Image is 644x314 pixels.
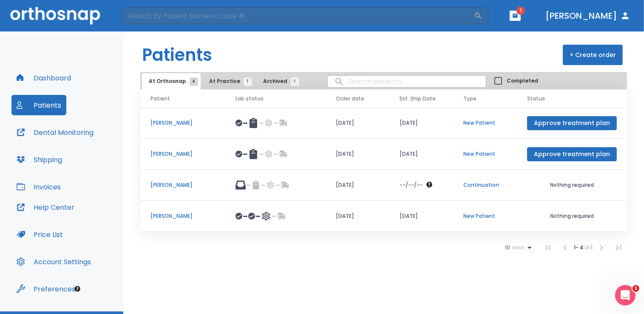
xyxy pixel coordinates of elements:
[527,181,617,189] p: Nothing required
[463,212,507,220] p: New Patient
[150,212,215,220] p: [PERSON_NAME]
[574,244,584,251] span: 1 - 4
[150,181,215,189] p: [PERSON_NAME]
[149,77,194,85] span: At Orthosnap
[400,95,436,103] span: Est. Ship Date
[463,150,507,158] p: New Patient
[150,119,215,127] p: [PERSON_NAME]
[510,245,525,251] span: rows
[326,139,389,170] td: [DATE]
[122,7,474,24] input: Search by Patient Name or Case #
[389,108,453,139] td: [DATE]
[584,244,593,251] span: of 4
[463,181,507,189] p: Continuation
[507,77,538,85] span: Completed
[516,6,525,15] span: 1
[389,139,453,170] td: [DATE]
[244,77,252,86] span: 1
[150,95,170,103] span: Patient
[563,45,623,65] button: + Create order
[11,149,67,170] button: Shipping
[142,73,304,89] div: tabs
[10,7,100,24] img: Orthosnap
[11,224,68,245] button: Price List
[74,285,81,293] div: Tooltip anchor
[142,42,212,68] h1: Patients
[209,77,248,85] span: At Practice
[400,181,423,189] p: --/--/--
[328,73,486,90] input: search
[11,279,80,299] button: Preferences
[263,77,295,85] span: Archived
[389,201,453,232] td: [DATE]
[11,251,96,272] button: Account Settings
[633,285,639,292] span: 1
[235,95,264,103] span: Lab status
[291,77,299,86] span: 1
[326,170,389,201] td: [DATE]
[542,8,634,23] button: [PERSON_NAME]
[527,95,545,103] span: Status
[150,150,215,158] p: [PERSON_NAME]
[400,181,443,189] div: The date will be available after approving treatment plan
[326,201,389,232] td: [DATE]
[527,116,617,130] button: Approve treatment plan
[11,197,79,217] button: Help Center
[11,177,66,197] button: Invoices
[615,285,635,305] iframe: Intercom live chat
[527,212,617,220] p: Nothing required
[463,95,477,103] span: Type
[11,68,76,88] button: Dashboard
[336,95,364,103] span: Order date
[463,119,507,127] p: New Patient
[11,95,66,115] button: Patients
[505,245,510,251] span: 10
[326,108,389,139] td: [DATE]
[11,122,99,143] button: Dental Monitoring
[527,147,617,161] button: Approve treatment plan
[190,77,198,86] span: 4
